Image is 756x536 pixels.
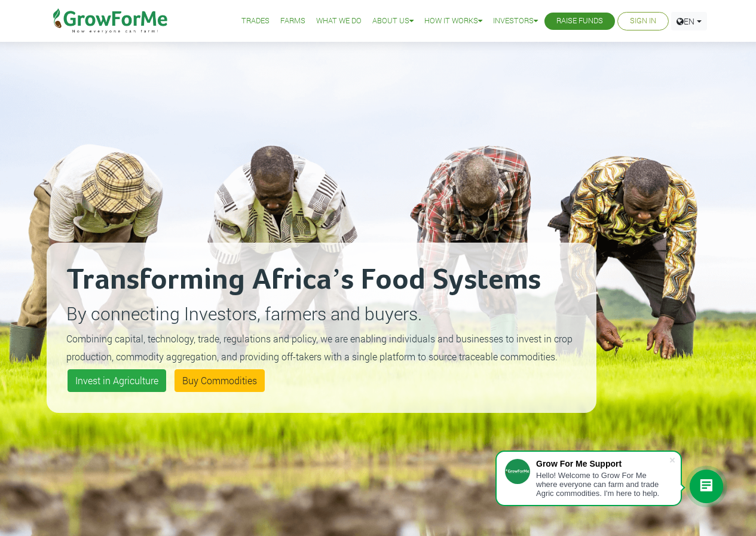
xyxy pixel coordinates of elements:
a: EN [671,12,707,30]
div: Grow For Me Support [536,459,669,468]
div: Hello! Welcome to Grow For Me where everyone can farm and trade Agric commodities. I'm here to help. [536,471,669,498]
a: Invest in Agriculture [68,369,166,392]
a: Raise Funds [556,15,603,27]
a: Farms [280,15,305,27]
a: Trades [241,15,270,27]
a: Buy Commodities [175,369,265,392]
a: Sign In [630,15,656,27]
a: What We Do [316,15,362,27]
h2: Transforming Africa’s Food Systems [66,262,577,298]
a: How it Works [424,15,482,27]
a: Investors [493,15,538,27]
small: Combining capital, technology, trade, regulations and policy, we are enabling individuals and bus... [66,332,573,363]
p: By connecting Investors, farmers and buyers. [66,300,577,327]
a: About Us [372,15,414,27]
